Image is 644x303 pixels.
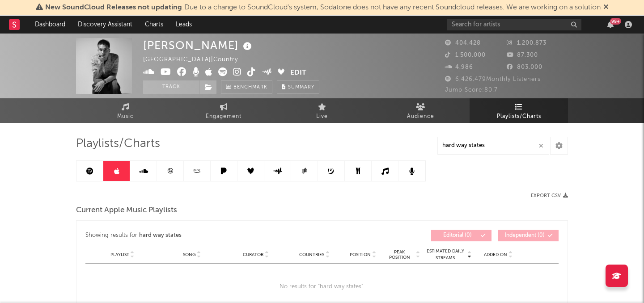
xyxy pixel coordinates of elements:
span: 4,986 [445,64,473,70]
a: Playlists/Charts [470,98,568,123]
span: Music [117,111,134,122]
div: [GEOGRAPHIC_DATA] | Country [143,55,248,65]
a: Live [273,98,371,123]
a: Audience [371,98,470,123]
a: Discovery Assistant [72,16,139,34]
span: 803,000 [507,64,542,70]
a: Leads [169,16,198,34]
span: 1,200,873 [507,40,547,46]
div: hard way states [139,230,182,241]
span: Engagement [206,111,241,122]
span: Audience [407,111,434,122]
button: Export CSV [531,193,568,198]
span: Jump Score: 80.7 [445,87,498,93]
button: Edit [290,67,306,79]
button: Summary [277,80,319,94]
div: 99 + [610,18,621,25]
a: Music [76,98,174,123]
button: Track [143,80,199,94]
button: 99+ [607,21,614,28]
span: 404,428 [445,40,481,46]
span: Estimated Daily Streams [424,248,466,261]
span: 6,426,479 Monthly Listeners [445,76,541,82]
a: Engagement [174,98,273,123]
span: Editorial ( 0 ) [437,233,478,238]
span: Playlists/Charts [76,139,160,149]
button: Editorial(0) [431,230,491,241]
span: Countries [299,252,324,257]
span: Song [183,252,196,257]
span: Playlist [110,252,129,257]
span: Independent ( 0 ) [504,233,545,238]
span: 1,500,000 [445,52,486,58]
input: Search for artists [447,19,581,30]
span: Current Apple Music Playlists [76,205,177,216]
span: Summary [288,85,314,90]
span: Live [316,111,328,122]
div: Showing results for [85,230,322,241]
span: 87,300 [507,52,538,58]
span: Added On [484,252,507,257]
span: Peak Position [384,249,415,260]
a: Charts [139,16,169,34]
div: [PERSON_NAME] [143,38,254,53]
span: New SoundCloud Releases not updating [45,4,182,11]
input: Search Playlists/Charts [437,137,549,155]
span: Curator [243,252,263,257]
span: Playlists/Charts [497,111,541,122]
button: Independent(0) [498,230,559,241]
span: Position [350,252,371,257]
a: Benchmark [221,80,272,94]
span: : Due to a change to SoundCloud's system, Sodatone does not have any recent Soundcloud releases. ... [45,4,601,11]
span: Benchmark [233,82,267,93]
span: Dismiss [603,4,609,11]
a: Dashboard [29,16,72,34]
